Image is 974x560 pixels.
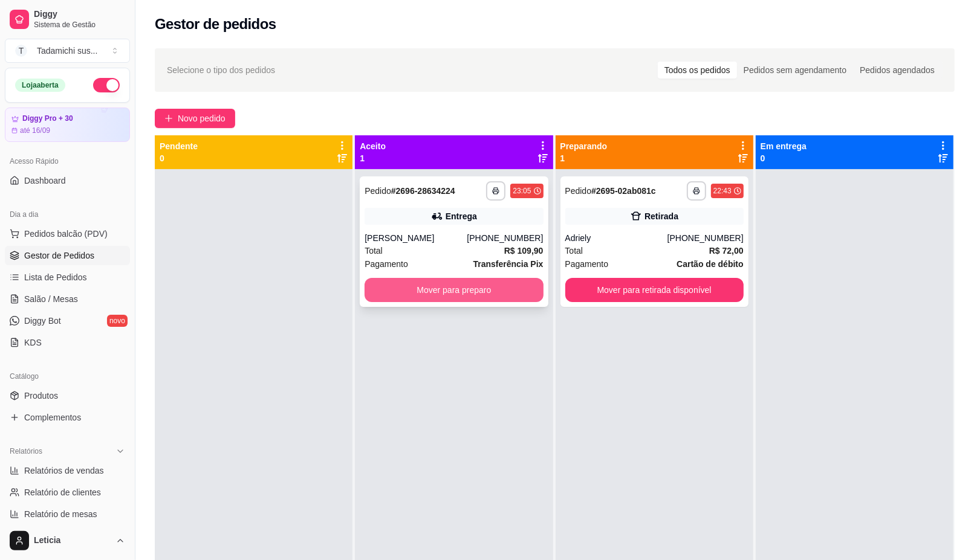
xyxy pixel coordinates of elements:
[5,504,130,524] a: Relatório de mesas
[5,39,130,63] button: Select a team
[677,259,743,269] strong: Cartão de débito
[5,268,130,287] a: Lista de Pedidos
[24,271,87,283] span: Lista de Pedidos
[24,315,61,327] span: Diggy Bot
[565,186,592,196] span: Pedido
[155,109,235,128] button: Novo pedido
[24,508,97,520] span: Relatório de mesas
[5,526,130,555] button: Leticia
[155,14,276,34] h2: Gestor de pedidos
[34,535,111,546] span: Leticia
[565,278,744,302] button: Mover para retirada disponível
[565,232,667,244] div: Adriely
[20,126,50,135] article: até 16/09
[737,62,853,79] div: Pedidos sem agendamento
[761,152,807,164] p: 0
[24,293,78,305] span: Salão / Mesas
[15,45,27,57] span: T
[5,5,130,34] a: DiggySistema de Gestão
[5,205,130,224] div: Dia a dia
[5,246,130,265] a: Gestor de Pedidos
[761,140,807,152] p: Em entrega
[513,186,531,196] div: 23:05
[178,112,226,125] span: Novo pedido
[167,63,275,77] span: Selecione o tipo dos pedidos
[467,232,543,244] div: [PHONE_NUMBER]
[34,9,125,20] span: Diggy
[5,386,130,405] a: Produtos
[560,140,608,152] p: Preparando
[391,186,455,196] strong: # 2696-28634224
[565,257,609,271] span: Pagamento
[5,311,130,330] a: Diggy Botnovo
[24,249,94,262] span: Gestor de Pedidos
[365,244,383,257] span: Total
[709,246,744,256] strong: R$ 72,00
[560,152,608,164] p: 1
[713,186,732,196] div: 22:43
[644,210,678,222] div: Retirada
[5,289,130,309] a: Salão / Mesas
[24,336,42,349] span: KDS
[37,45,97,57] div: Tadamichi sus ...
[5,483,130,502] a: Relatório de clientes
[667,232,744,244] div: [PHONE_NUMBER]
[5,333,130,352] a: KDS
[591,186,656,196] strong: # 2695-02ab081c
[365,278,543,302] button: Mover para preparo
[365,186,391,196] span: Pedido
[34,20,125,30] span: Sistema de Gestão
[853,62,941,79] div: Pedidos agendados
[5,152,130,171] div: Acesso Rápido
[473,259,544,269] strong: Transferência Pix
[22,114,73,123] article: Diggy Pro + 30
[160,140,198,152] p: Pendente
[24,228,108,240] span: Pedidos balcão (PDV)
[24,486,101,498] span: Relatório de clientes
[5,461,130,480] a: Relatórios de vendas
[164,114,173,123] span: plus
[5,224,130,243] button: Pedidos balcão (PDV)
[24,411,81,423] span: Complementos
[565,244,583,257] span: Total
[24,465,104,477] span: Relatórios de vendas
[658,62,737,79] div: Todos os pedidos
[360,140,386,152] p: Aceito
[160,152,198,164] p: 0
[24,390,58,402] span: Produtos
[5,171,130,190] a: Dashboard
[93,78,120,92] button: Alterar Status
[504,246,544,256] strong: R$ 109,90
[360,152,386,164] p: 1
[365,232,467,244] div: [PERSON_NAME]
[24,175,66,187] span: Dashboard
[15,79,65,92] div: Loja aberta
[10,446,42,456] span: Relatórios
[5,367,130,386] div: Catálogo
[5,108,130,142] a: Diggy Pro + 30até 16/09
[365,257,408,271] span: Pagamento
[5,408,130,427] a: Complementos
[446,210,477,222] div: Entrega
